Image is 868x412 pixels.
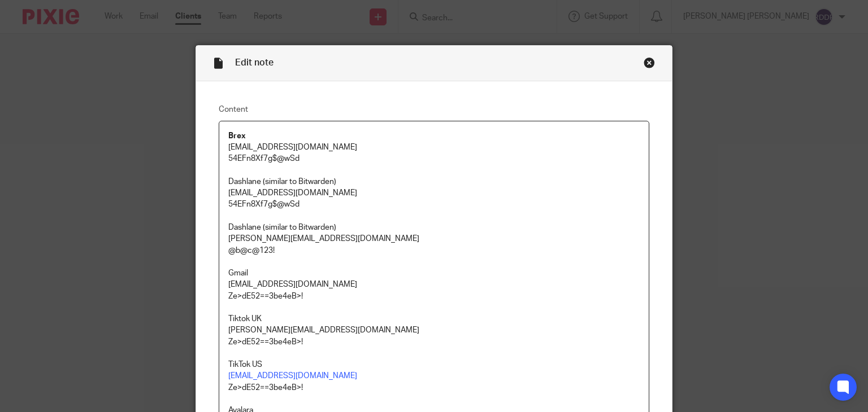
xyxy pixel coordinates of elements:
p: 54EFn8Xf7g$@wSd [228,153,640,164]
p: @b@c@123! [228,245,640,256]
p: Ze>dE52==3be4eB>! [228,291,640,302]
div: Close this dialog window [644,57,655,68]
p: Ze>dE52==3be4eB>! [228,382,640,393]
p: [EMAIL_ADDRESS][DOMAIN_NAME] [228,187,640,199]
p: TikTok US [228,359,640,370]
strong: Brex [228,132,246,140]
p: [PERSON_NAME][EMAIL_ADDRESS][DOMAIN_NAME] [228,325,640,336]
p: [EMAIL_ADDRESS][DOMAIN_NAME] [228,279,640,290]
a: [EMAIL_ADDRESS][DOMAIN_NAME] [228,372,357,380]
p: Tiktok UK [228,313,640,325]
p: Dashlane (similar to Bitwarden) [228,176,640,187]
p: [PERSON_NAME][EMAIL_ADDRESS][DOMAIN_NAME] [228,233,640,244]
p: 54EFn8Xf7g$@wSd Dashlane (similar to Bitwarden) [228,199,640,233]
span: Edit note [235,58,274,67]
p: Gmail [228,268,640,279]
p: Ze>dE52==3be4eB>! [228,336,640,348]
label: Content [219,104,650,115]
p: [EMAIL_ADDRESS][DOMAIN_NAME] [228,142,640,153]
